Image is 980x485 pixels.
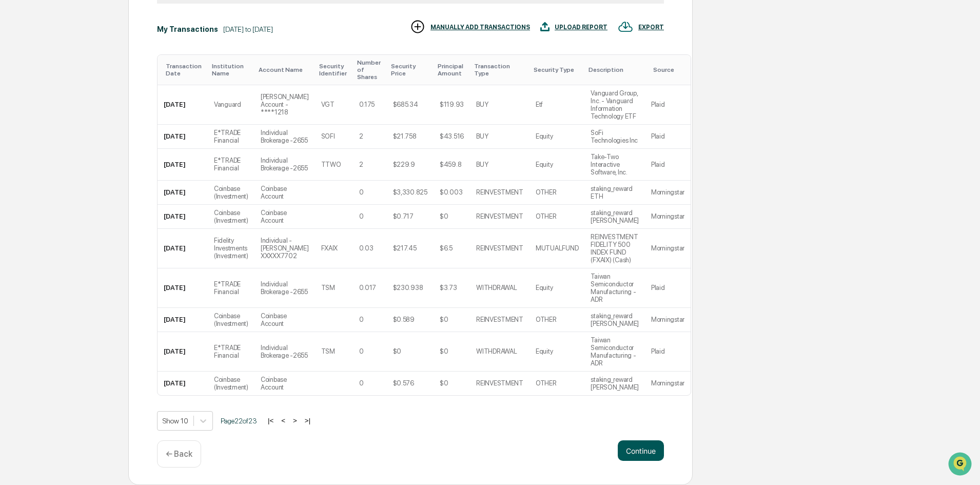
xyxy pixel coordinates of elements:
div: 0 [359,316,364,323]
div: Toggle SortBy [589,66,641,73]
a: Powered byPylon [72,173,124,182]
div: 2 [359,161,363,168]
img: MANUALLY ADD TRANSACTIONS [410,19,425,34]
div: $0.589 [393,316,415,323]
div: OTHER [536,188,557,196]
div: MANUALLY ADD TRANSACTIONS [430,24,530,31]
td: [DATE] [158,205,208,229]
button: < [278,416,288,425]
td: Individual Brokerage -2655 [254,268,315,308]
div: staking_reward [PERSON_NAME] [591,312,639,327]
div: OTHER [536,212,557,220]
td: Coinbase Account [254,308,315,332]
div: My Transactions [157,25,218,33]
p: How can we help? [10,22,187,38]
a: 🔎Data Lookup [6,145,69,163]
button: >| [302,416,313,425]
div: Etf [536,101,543,108]
div: OTHER [536,379,557,387]
td: Plaid [645,125,691,149]
div: $0 [440,347,448,355]
td: [DATE] [158,229,208,268]
td: [DATE] [158,332,208,372]
div: WITHDRAWAL [476,284,517,292]
div: $21.758 [393,132,417,140]
div: REINVESTMENT [476,379,523,387]
div: Fidelity Investments (Investment) [214,237,248,260]
div: $0.576 [393,379,414,387]
div: Toggle SortBy [474,63,525,77]
td: [DATE] [158,125,208,149]
div: REINVESTMENT [476,188,523,196]
div: Equity [536,347,553,355]
div: UPLOAD REPORT [555,24,607,31]
div: $0.717 [393,212,414,220]
div: Coinbase (Investment) [214,376,248,391]
div: $217.45 [393,244,417,252]
div: Toggle SortBy [438,63,466,77]
div: $230.938 [393,284,423,292]
div: 0 [359,188,364,196]
div: $0 [440,212,448,220]
div: $3,330.825 [393,188,427,196]
div: REINVESTMENT [476,244,523,252]
td: Morningstar [645,372,691,395]
td: Morningstar [645,308,691,332]
div: SoFi Technologies Inc [591,129,639,144]
button: > [290,416,300,425]
div: 0.175 [359,101,375,108]
div: Vanguard Group, Inc. - Vanguard Information Technology ETF [591,89,639,120]
span: Attestations [85,129,127,140]
div: Toggle SortBy [391,63,429,77]
td: [DATE] [158,308,208,332]
td: Morningstar [645,205,691,229]
td: Morningstar [645,229,691,268]
div: staking_reward ETH [591,185,639,200]
div: Toggle SortBy [534,66,580,73]
img: EXPORT [618,19,633,34]
div: Start new chat [35,79,168,89]
td: Coinbase Account [254,181,315,205]
div: FXAIX [321,244,338,252]
td: [DATE] [158,372,208,395]
img: UPLOAD REPORT [540,19,550,34]
td: Individual - [PERSON_NAME] XXXXX7702 [254,229,315,268]
div: staking_reward [PERSON_NAME] [591,209,639,224]
div: E*TRADE Financial [214,129,248,144]
div: Take-Two Interactive Software, Inc. [591,153,639,176]
div: $685.34 [393,101,418,108]
div: 0 [359,379,364,387]
div: 🗄️ [74,130,83,139]
div: Toggle SortBy [212,63,250,77]
div: REINVESTMENT [476,212,523,220]
div: $229.9 [393,161,415,168]
div: BUY [476,101,488,108]
td: [DATE] [158,181,208,205]
div: $0 [440,316,448,323]
div: $119.93 [440,101,464,108]
div: $3.73 [440,284,457,292]
td: Plaid [645,149,691,181]
div: TSM [321,347,335,355]
div: 🔎 [10,150,18,158]
div: Toggle SortBy [357,59,383,81]
td: Individual Brokerage -2655 [254,125,315,149]
div: 0.017 [359,284,377,292]
div: 0 [359,347,364,355]
div: $0 [393,347,401,355]
div: staking_reward [PERSON_NAME] [591,376,639,391]
button: Start new chat [174,82,187,94]
iframe: Open customer support [947,451,975,479]
div: E*TRADE Financial [214,157,248,172]
div: 🖐️ [10,130,18,139]
div: $0.003 [440,188,462,196]
div: $459.8 [440,161,461,168]
div: 0.03 [359,244,374,252]
td: Plaid [645,332,691,372]
div: Taiwan Semiconductor Manufacturing - ADR [591,336,639,367]
a: 🖐️Preclearance [6,125,70,144]
td: Coinbase Account [254,205,315,229]
div: E*TRADE Financial [214,344,248,359]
